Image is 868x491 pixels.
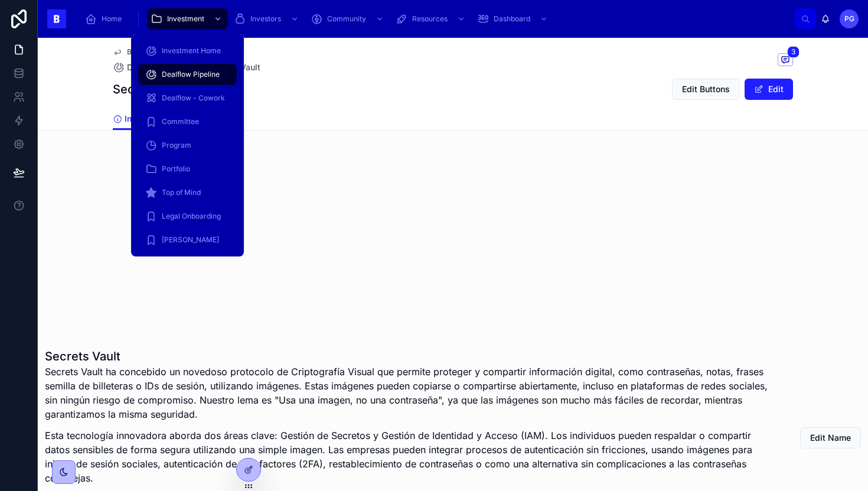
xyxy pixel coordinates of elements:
span: Dealflow Pipeline [162,70,220,79]
p: Secrets Vault ha concebido un novedoso protocolo de Criptografía Visual que permite proteger y co... [45,365,772,421]
span: 3 [787,46,800,58]
span: Information [125,113,169,125]
p: Esta tecnología innovadora aborda dos áreas clave: Gestión de Secretos y Gestión de Identidad y A... [45,428,772,485]
a: Information [113,108,169,131]
span: Community [327,14,366,24]
span: Top of Mind [162,188,201,197]
span: Investment [167,14,204,24]
span: Legal Onboarding [162,212,221,221]
a: Resources [392,8,471,30]
span: Edit Buttons [682,83,730,95]
h1: Secrets Vault [45,348,772,365]
span: Investment Home [162,46,221,56]
span: Program [162,141,191,150]
a: Community [307,8,390,30]
a: Dealflow - Cowork [138,87,237,109]
button: 3 [778,53,793,68]
h1: Secrets Vault [113,81,188,97]
a: Investors [230,8,305,30]
a: Investment Home [138,40,237,61]
a: [PERSON_NAME] [138,229,237,251]
span: Back to Committee [127,47,191,57]
a: Dashboard [474,8,554,30]
a: Home [81,8,130,30]
img: App logo [47,9,66,28]
div: scrollable content [76,6,795,32]
button: Edit Buttons [672,79,740,100]
button: Edit [745,79,793,100]
span: Home [102,14,122,24]
a: Program [138,135,237,156]
span: PG [844,14,854,24]
a: Back to Committee [113,47,191,57]
span: Dealflow - Cowork [162,93,225,103]
a: Legal Onboarding [138,206,237,227]
span: Committee [162,117,199,126]
span: [PERSON_NAME] [162,235,219,245]
span: Dashboard [494,14,530,24]
a: Dealflow Pipeline [113,61,196,73]
span: Resources [412,14,448,24]
a: Committee [138,111,237,132]
a: Top of Mind [138,182,237,203]
span: Portfolio [162,164,190,174]
span: Dealflow Pipeline [127,61,196,73]
a: Portfolio [138,158,237,180]
span: Investors [250,14,281,24]
a: Investment [147,8,228,30]
span: Edit Name [810,432,851,444]
a: Dealflow Pipeline [138,64,237,85]
button: Edit Name [800,427,861,448]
